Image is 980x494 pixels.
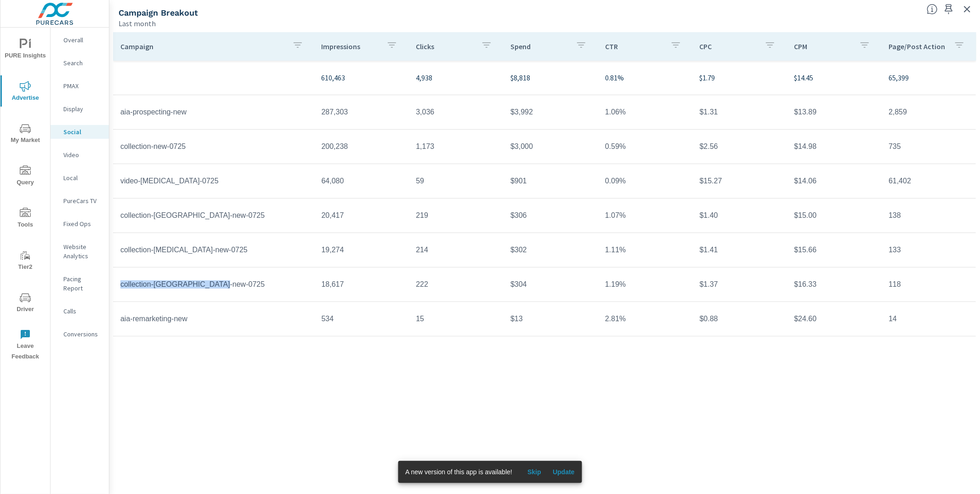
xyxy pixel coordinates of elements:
td: $3,992 [503,101,598,124]
p: Fixed Ops [63,219,102,228]
div: Pacing Report [51,272,109,295]
td: 1.06% [598,101,692,124]
div: Local [51,171,109,185]
span: This is a summary of Social performance results by campaign. Each column can be sorted. [927,4,938,15]
button: Exit Fullscreen [960,2,974,17]
td: 14 [881,307,976,330]
td: collection-new-0725 [113,135,314,158]
td: $15.00 [787,204,881,227]
td: 133 [881,238,976,261]
td: 222 [408,273,503,296]
td: aia-remarketing-new [113,307,314,330]
td: $306 [503,204,598,227]
td: 64,080 [314,170,409,193]
p: Overall [63,35,102,45]
td: 1.19% [598,273,692,296]
td: 18,617 [314,273,409,296]
span: Skip [523,468,545,476]
td: 59 [408,170,503,193]
td: 219 [408,204,503,227]
td: video-[MEDICAL_DATA]-0725 [113,170,314,193]
td: 19,274 [314,238,409,261]
div: Display [51,102,109,116]
span: Tools [3,208,47,230]
p: $1.79 [700,72,780,83]
td: $3,000 [503,135,598,158]
p: 610,463 [322,72,402,83]
p: PureCars TV [63,196,102,205]
td: $1.40 [692,204,787,227]
td: $15.66 [787,238,881,261]
p: Impressions [322,42,380,51]
p: Spend [510,42,568,51]
td: $304 [503,273,598,296]
div: Search [51,56,109,70]
div: Calls [51,304,109,318]
p: Local [63,173,102,182]
td: collection-[MEDICAL_DATA]-new-0725 [113,238,314,261]
span: Query [3,165,47,188]
td: 61,402 [881,170,976,193]
p: 65,399 [889,72,969,83]
div: Fixed Ops [51,217,109,231]
td: $13 [503,307,598,330]
p: Display [63,104,102,114]
span: Tier2 [3,250,47,273]
td: 3,036 [408,101,503,124]
p: Search [63,58,102,68]
td: $14.06 [787,170,881,193]
p: $14.45 [794,72,874,83]
td: 735 [881,135,976,158]
td: $1.41 [692,238,787,261]
div: Overall [51,33,109,47]
td: 0.59% [598,135,692,158]
p: CTR [605,42,663,51]
td: 200,238 [314,135,409,158]
td: $16.33 [787,273,881,296]
span: PURE Insights [3,39,47,61]
td: $13.89 [787,101,881,124]
td: 1.07% [598,204,692,227]
td: $901 [503,170,598,193]
div: Social [51,125,109,139]
td: aia-prospecting-new [113,101,314,124]
td: $24.60 [787,307,881,330]
p: Conversions [63,329,102,339]
p: 4,938 [416,72,496,83]
td: $2.56 [692,135,787,158]
div: Video [51,148,109,162]
p: Pacing Report [63,274,102,293]
div: PureCars TV [51,194,109,208]
td: $1.31 [692,101,787,124]
p: CPC [700,42,758,51]
div: nav menu [0,28,50,366]
div: PMAX [51,79,109,93]
td: collection-[GEOGRAPHIC_DATA]-new-0725 [113,204,314,227]
td: 118 [881,273,976,296]
span: My Market [3,123,47,146]
p: PMAX [63,81,102,91]
td: $0.88 [692,307,787,330]
p: Website Analytics [63,242,102,261]
h5: Campaign Breakout [119,8,198,17]
p: Clicks [416,42,474,51]
td: 20,417 [314,204,409,227]
p: Social [63,127,102,136]
td: 1,173 [408,135,503,158]
button: Update [549,465,578,479]
p: Page/Post Action [889,42,946,51]
p: 0.81% [605,72,685,83]
span: A new version of this app is available! [405,468,512,476]
p: $8,818 [510,72,590,83]
td: 15 [408,307,503,330]
div: Conversions [51,327,109,341]
p: Last month [119,18,156,29]
td: $302 [503,238,598,261]
span: Leave Feedback [3,329,47,362]
span: Advertise [3,81,47,103]
p: CPM [794,42,852,51]
span: Save this to your personalized report [941,2,956,17]
td: 287,303 [314,101,409,124]
td: $15.27 [692,170,787,193]
button: Skip [520,465,549,479]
